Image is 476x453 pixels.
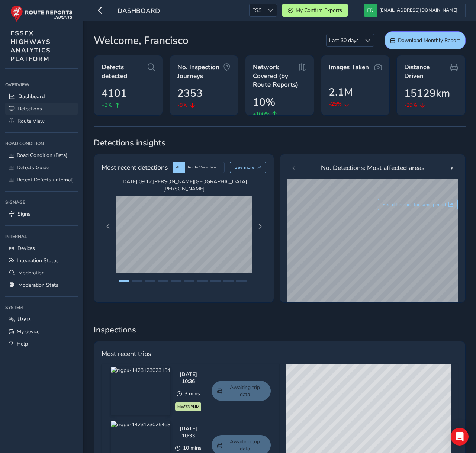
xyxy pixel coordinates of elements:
[329,100,342,108] span: -25%
[145,280,155,282] button: Page 3
[171,280,181,282] button: Page 5
[17,257,59,264] span: Integration Status
[102,101,112,109] span: +3%
[177,101,187,109] span: -8%
[398,37,460,44] span: Download Monthly Report
[102,63,148,80] span: Defects detected
[235,164,254,170] span: See more
[119,280,129,282] button: Page 1
[184,280,194,282] button: Page 6
[212,381,270,401] a: Awaiting trip data
[118,6,160,17] span: Dashboard
[183,444,202,452] span: 10 mins
[230,162,267,173] button: See more
[158,280,168,282] button: Page 4
[18,269,45,276] span: Moderation
[385,31,466,49] button: Download Monthly Report
[132,280,142,282] button: Page 2
[5,161,78,174] a: Defects Guide
[364,4,377,17] img: diamond-layout
[404,63,450,80] span: Distance Driven
[210,280,221,282] button: Page 8
[17,176,74,183] span: Recent Defects (Internal)
[364,4,460,17] button: [EMAIL_ADDRESS][DOMAIN_NAME]
[5,267,78,279] a: Moderation
[5,302,78,313] div: System
[329,84,353,100] span: 2.1M
[5,338,78,350] a: Help
[102,349,151,359] span: Most recent trips
[329,63,369,72] span: Images Taken
[236,280,247,282] button: Page 10
[5,149,78,161] a: Road Condition (Beta)
[177,86,203,101] span: 2353
[378,199,458,210] button: See difference for same period
[173,371,204,385] div: [DATE] 10:36
[253,110,270,118] span: +100%
[253,63,299,89] span: Network Covered (by Route Reports)
[94,324,466,335] span: Inspections
[451,428,469,446] div: Open Intercom Messenger
[404,86,450,101] span: 15129km
[5,138,78,149] div: Road Condition
[188,165,219,170] span: Route View defect
[173,425,204,439] div: [DATE] 10:33
[103,221,113,232] button: Previous Page
[5,313,78,325] a: Users
[5,208,78,220] a: Signs
[282,4,348,17] button: My Confirm Exports
[5,90,78,103] a: Dashboard
[321,163,424,173] span: No. Detections: Most affected areas
[404,101,417,109] span: -29%
[17,340,28,347] span: Help
[17,245,35,252] span: Devices
[5,115,78,127] a: Route View
[5,174,78,186] a: Recent Defects (Internal)
[10,29,51,63] span: ESSEX HIGHWAYS ANALYTICS PLATFORM
[176,165,180,170] span: AI
[327,34,361,46] span: Last 30 days
[5,231,78,242] div: Internal
[102,86,127,101] span: 4101
[17,118,45,125] span: Route View
[10,5,73,22] img: rr logo
[17,164,49,171] span: Defects Guide
[17,328,39,335] span: My device
[111,367,170,415] img: rrgpu-1423123023154
[5,325,78,338] a: My device
[255,221,265,232] button: Next Page
[177,404,199,410] span: MW73 YNM
[5,242,78,254] a: Devices
[223,280,234,282] button: Page 9
[17,152,67,159] span: Road Condition (Beta)
[250,4,264,16] span: ESS
[253,94,275,110] span: 10%
[17,316,31,323] span: Users
[94,137,466,148] span: Detections insights
[5,103,78,115] a: Detections
[173,162,185,173] div: AI
[17,105,42,112] span: Detections
[184,390,200,397] span: 3 mins
[5,279,78,291] a: Moderation Stats
[102,163,168,172] span: Most recent detections
[94,33,189,48] span: Welcome, Francisco
[5,254,78,267] a: Integration Status
[185,162,225,173] div: Route View defect
[296,7,342,14] span: My Confirm Exports
[18,93,45,100] span: Dashboard
[197,280,208,282] button: Page 7
[5,197,78,208] div: Signage
[177,63,223,80] span: No. Inspection Journeys
[5,79,78,90] div: Overview
[116,178,252,192] span: [DATE] 09:12 , [PERSON_NAME][GEOGRAPHIC_DATA][PERSON_NAME]
[18,282,58,289] span: Moderation Stats
[383,202,446,208] span: See difference for same period
[17,211,30,218] span: Signs
[379,4,457,17] span: [EMAIL_ADDRESS][DOMAIN_NAME]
